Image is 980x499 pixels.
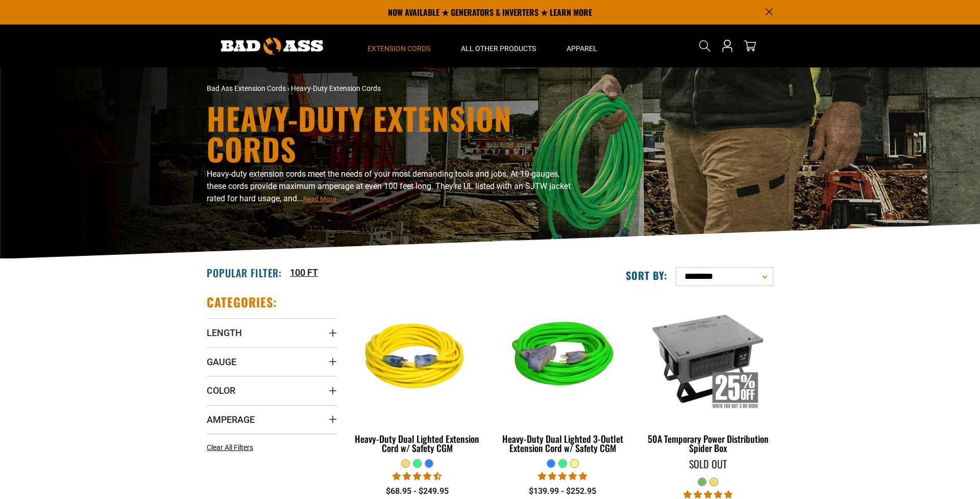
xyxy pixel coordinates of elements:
div: Heavy-Duty Dual Lighted Extension Cord w/ Safety CGM [352,434,482,453]
img: neon green [498,299,627,417]
nav: breadcrumbs [207,83,579,94]
img: Bad Ass Extension Cords [221,38,323,55]
span: › [287,84,289,92]
span: All Other Products [461,44,536,53]
span: Apparel [567,44,597,53]
img: yellow [353,299,482,417]
span: 4.92 stars [538,471,587,481]
h2: Popular Filter: [207,266,282,279]
h1: Heavy-Duty Extension Cords [207,103,579,164]
span: Heavy-duty extension cords meet the needs of your most demanding tools and jobs. At 10 gauges, th... [207,169,571,203]
span: Length [207,327,242,339]
a: 100 FT [290,266,318,279]
span: Heavy-Duty Extension Cords [291,84,381,92]
summary: Extension Cords [352,25,446,67]
span: Read More [303,195,336,203]
summary: Gauge [207,347,337,376]
div: Sold Out [643,459,773,469]
span: Color [207,385,235,396]
div: $68.95 - $249.95 [352,485,482,497]
div: $139.99 - $252.95 [498,485,628,497]
label: Sort by: [626,269,668,282]
div: 50A Temporary Power Distribution Spider Box [643,434,773,453]
summary: Search [697,38,713,54]
a: 50A Temporary Power Distribution Spider Box 50A Temporary Power Distribution Spider Box [643,294,773,459]
summary: Apparel [551,25,612,67]
summary: Amperage [207,405,337,434]
a: yellow Heavy-Duty Dual Lighted Extension Cord w/ Safety CGM [352,294,482,459]
a: Bad Ass Extension Cords [207,84,286,92]
img: 50A Temporary Power Distribution Spider Box [644,299,772,417]
h2: Categories: [207,294,277,310]
summary: Color [207,376,337,405]
summary: Length [207,318,337,347]
span: Gauge [207,356,236,368]
summary: All Other Products [446,25,551,67]
div: Heavy-Duty Dual Lighted 3-Outlet Extension Cord w/ Safety CGM [498,434,628,453]
span: Amperage [207,414,255,425]
a: neon green Heavy-Duty Dual Lighted 3-Outlet Extension Cord w/ Safety CGM [498,294,628,459]
span: Extension Cords [367,44,430,53]
span: 4.64 stars [393,471,442,481]
a: Clear All Filters [207,442,257,453]
span: Clear All Filters [207,443,253,452]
